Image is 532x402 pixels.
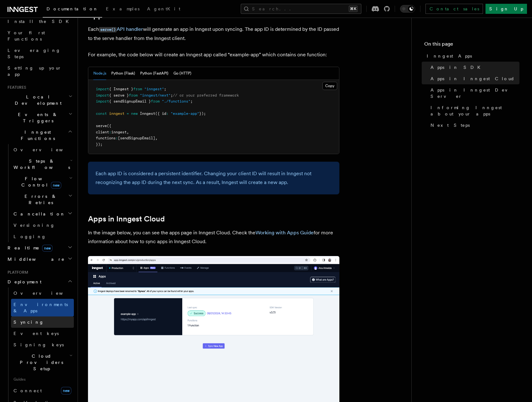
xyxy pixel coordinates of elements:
[5,245,52,251] span: Realtime
[96,136,116,140] span: functions
[96,87,109,91] span: import
[8,30,45,42] span: Your first Functions
[485,4,527,14] a: Sign Up
[11,173,74,191] button: Flow Controlnew
[11,299,74,316] a: Environments & Apps
[11,191,74,208] button: Errors & Retries
[88,228,339,246] p: In the image below, you can see the apps page in Inngest Cloud. Check the for more information ab...
[322,82,337,90] button: Copy
[14,320,44,325] span: Syncing
[164,87,166,91] span: ;
[190,99,193,103] span: ;
[43,2,102,18] a: Documentation
[162,99,190,103] span: "./functions"
[155,136,157,140] span: ,
[431,75,515,82] span: Apps in Inngest Cloud
[11,193,68,206] span: Errors & Retries
[111,130,127,134] span: inngest
[428,73,519,84] a: Apps in Inngest Cloud
[428,120,519,131] a: Next Steps
[106,6,140,11] span: Examples
[424,40,519,50] h4: On this page
[5,45,74,62] a: Leveraging Steps
[133,87,142,91] span: from
[5,144,74,242] div: Inngest Functions
[99,26,143,32] a: serve()API handler
[5,94,69,106] span: Local Development
[241,4,361,14] button: Search...⌘K
[11,158,70,170] span: Steps & Workflows
[96,130,109,134] span: client
[109,99,151,103] span: { sendSignupEmail }
[11,231,74,242] a: Logging
[96,142,102,147] span: });
[5,27,74,45] a: Your first Functions
[96,111,107,116] span: const
[61,387,71,394] span: new
[88,25,339,43] p: Each will generate an app in Inngest upon syncing. The app ID is determined by the ID passed to t...
[14,291,78,296] span: Overview
[431,104,519,117] span: Informing Inngest about your apps
[14,342,64,347] span: Signing keys
[88,215,165,223] a: Apps in Inngest Cloud
[8,65,62,77] span: Setting up your app
[173,67,191,80] button: Go (HTTP)
[5,62,74,80] a: Setting up your app
[5,85,26,90] span: Features
[140,93,171,98] span: "inngest/next"
[140,67,168,80] button: Python (FastAPI)
[151,99,160,103] span: from
[400,5,415,13] button: Toggle dark mode
[5,242,74,254] button: Realtimenew
[127,130,129,134] span: ,
[96,124,107,128] span: serve
[11,374,74,384] span: Guides
[42,245,52,252] span: new
[424,50,519,62] a: Inngest Apps
[47,6,98,11] span: Documentation
[166,111,168,116] span: :
[5,279,41,285] span: Deployment
[140,111,155,116] span: Inngest
[107,124,111,128] span: ({
[11,328,74,339] a: Event keys
[11,316,74,328] a: Syncing
[116,136,118,140] span: :
[5,111,69,124] span: Events & Triggers
[129,93,138,98] span: from
[5,109,74,126] button: Events & Triggers
[96,169,332,187] p: Each app ID is considered a persistent identifier. Changing your client ID will result in Inngest...
[96,99,109,103] span: import
[428,102,519,120] a: Informing Inngest about your apps
[5,254,74,265] button: Middleware
[5,270,28,275] span: Platform
[431,122,470,128] span: Next Steps
[5,129,68,142] span: Inngest Functions
[14,147,78,152] span: Overview
[109,87,133,91] span: { Inngest }
[11,155,74,173] button: Steps & Workflows
[102,2,143,17] a: Examples
[428,62,519,73] a: Apps in SDK
[8,48,61,59] span: Leveraging Steps
[109,93,129,98] span: { serve }
[11,339,74,350] a: Signing keys
[147,6,180,11] span: AgentKit
[14,388,42,393] span: Connect
[155,111,166,116] span: ({ id
[173,93,239,98] span: // or your preferred framework
[431,87,519,99] span: Apps in Inngest Dev Server
[431,64,484,70] span: Apps in SDK
[349,6,358,12] kbd: ⌘K
[11,208,74,220] button: Cancellation
[425,4,483,14] a: Contact sales
[99,27,117,32] code: serve()
[11,353,69,372] span: Cloud Providers Setup
[14,302,68,313] span: Environments & Apps
[5,91,74,109] button: Local Development
[127,111,129,116] span: =
[5,276,74,288] button: Deployment
[171,111,199,116] span: "example-app"
[427,53,472,59] span: Inngest Apps
[5,256,65,262] span: Middleware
